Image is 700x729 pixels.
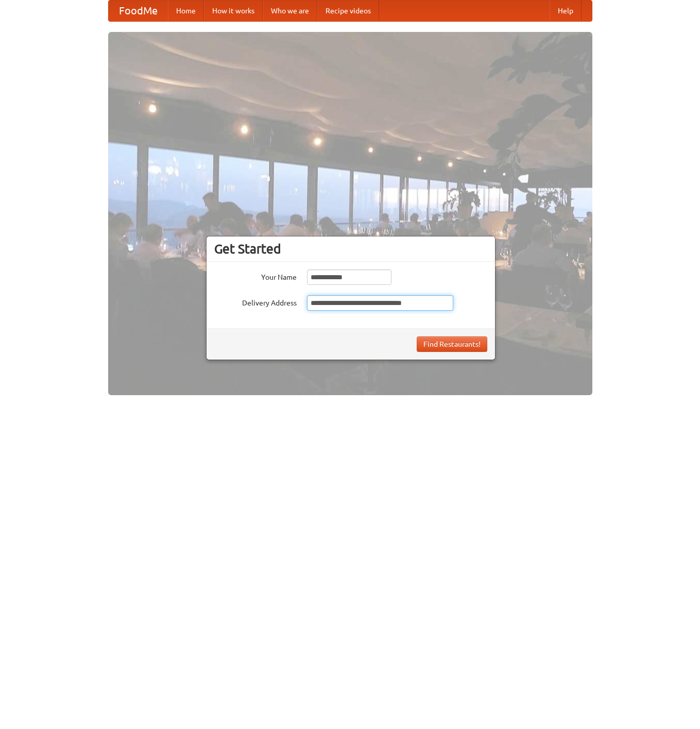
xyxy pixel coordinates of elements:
h3: Get Started [214,241,487,257]
label: Delivery Address [214,295,297,308]
a: Who we are [263,1,317,21]
a: Home [168,1,204,21]
a: How it works [204,1,263,21]
a: Recipe videos [317,1,379,21]
a: Help [550,1,582,21]
button: Find Restaurants! [417,336,487,352]
a: FoodMe [109,1,168,21]
label: Your Name [214,269,297,282]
